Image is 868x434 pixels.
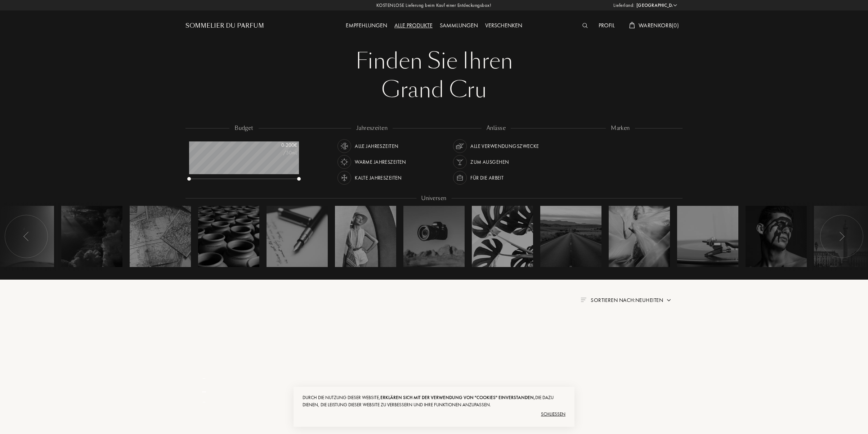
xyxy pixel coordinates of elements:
[436,22,482,29] a: Sammlungen
[303,394,565,408] div: Durch die Nutzung dieser Website, die dazu dienen, die Leistung dieser Website zu verbessern und ...
[23,232,29,241] img: arr_left.svg
[436,21,482,31] div: Sammlungen
[351,124,393,132] div: jahreszeiten
[261,149,297,157] div: /50mL
[591,297,663,304] span: Sortieren nach: Neuheiten
[355,171,402,185] div: Kalte Jahreszeiten
[188,396,220,404] div: _
[355,155,406,169] div: Warme Jahreszeiten
[606,124,635,132] div: marken
[482,124,511,132] div: anlässe
[470,171,504,185] div: Für die Arbeit
[185,22,264,30] a: Sommelier du Parfum
[455,157,465,167] img: usage_occasion_party_white.svg
[416,194,451,203] div: Universen
[342,21,391,31] div: Empfehlungen
[455,141,465,151] img: usage_occasion_all_white.svg
[455,173,465,183] img: usage_occasion_work_white.svg
[229,124,259,132] div: budget
[188,372,220,380] div: _
[595,22,618,29] a: Profil
[470,155,509,169] div: Zum Ausgehen
[380,394,535,401] span: erklären sich mit der Verwendung von "Cookies" einverstanden,
[482,22,526,29] a: Verschenken
[339,173,349,183] img: usage_season_cold_white.svg
[613,2,635,9] span: Lieferland:
[391,21,436,31] div: Alle Produkte
[342,22,391,29] a: Empfehlungen
[191,47,677,76] div: Finden Sie Ihren
[629,22,635,28] img: cart_white.svg
[482,21,526,31] div: Verschenken
[191,76,677,104] div: Grand Cru
[391,22,436,29] a: Alle Produkte
[582,23,588,28] img: search_icn_white.svg
[470,139,539,153] div: Alle Verwendungszwecke
[639,22,679,29] span: Warenkorb ( 0 )
[261,141,297,149] div: 0 - 200 €
[188,381,220,395] div: _
[303,408,565,420] div: Schließen
[355,139,398,153] div: Alle Jahreszeiten
[581,298,586,302] img: filter_by.png
[190,325,218,353] img: pf_empty.png
[595,21,618,31] div: Profil
[339,157,349,167] img: usage_season_hot_white.svg
[666,297,672,303] img: arrow.png
[339,141,349,151] img: usage_season_average_white.svg
[839,232,845,241] img: arr_left.svg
